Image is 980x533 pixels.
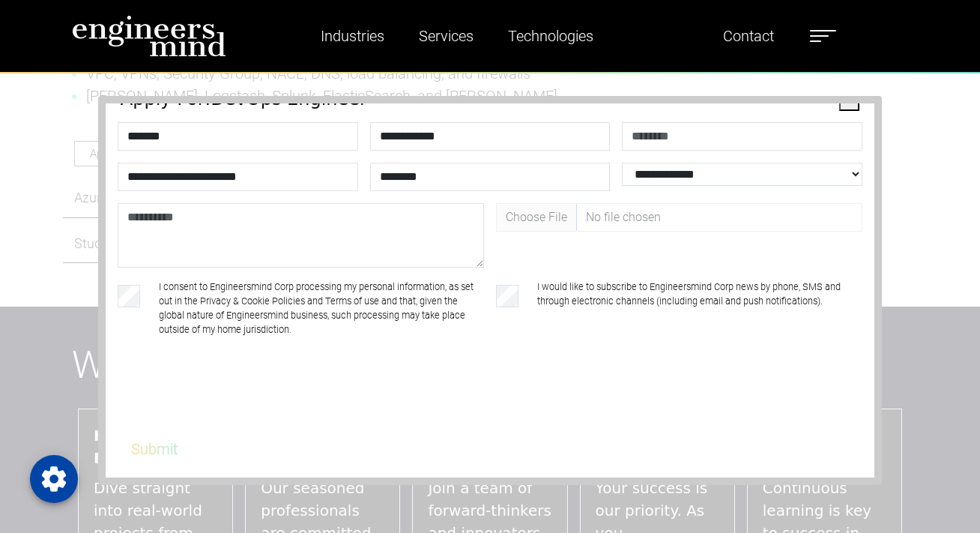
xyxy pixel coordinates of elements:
[315,19,390,53] a: Industries
[413,19,480,53] a: Services
[159,280,484,337] label: I consent to Engineersmind Corp processing my personal information, as set out in the Privacy & C...
[537,280,862,337] label: I would like to subscribe to Engineersmind Corp news by phone, SMS and through electronic channel...
[72,15,226,57] img: logo
[121,375,348,433] iframe: reCAPTCHA
[502,19,599,53] a: Technologies
[717,19,780,53] a: Contact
